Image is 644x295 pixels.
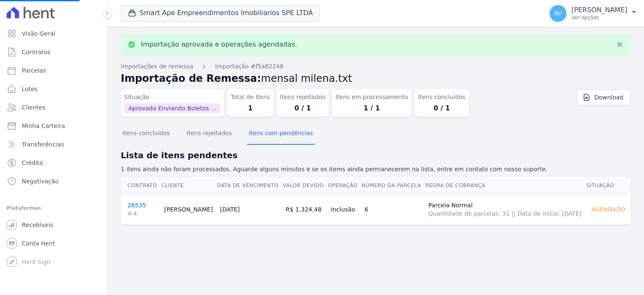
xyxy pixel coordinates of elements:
a: Minha Carteira [3,117,104,134]
a: Negativação [3,173,104,190]
div: Plataformas [7,203,100,213]
a: Crédito [3,154,104,171]
a: Download [577,89,631,105]
a: Importações de remessa [121,62,193,71]
p: Ver opções [571,14,627,21]
td: Parcela Normal [425,194,586,225]
button: RV [PERSON_NAME] Ver opções [543,2,644,25]
h2: Importação de Remessa: [121,71,631,86]
span: Aprovada Enviando Boletos ... [124,103,221,113]
span: Clientes [22,103,45,112]
a: Lotes [3,81,104,97]
th: Cliente [161,177,217,194]
span: Negativação [22,177,59,185]
dd: 1 [231,103,270,113]
th: Número da Parcela [361,177,425,194]
nav: Breadcrumb [121,62,631,71]
a: 265354-4 [127,202,158,218]
span: Crédito [22,159,43,167]
h2: Lista de itens pendentes [121,149,631,162]
th: Regra de Cobrança [425,177,586,194]
a: Transferências [3,136,104,153]
a: Importação #f5a82248 [215,62,283,71]
dt: Itens concluídos [418,93,465,102]
dd: 0 / 1 [280,103,325,113]
span: Parcelas [22,66,46,75]
td: Inclusão [327,194,361,225]
dt: Itens em processamento [335,93,408,102]
span: Transferências [22,140,64,149]
th: Operação [327,177,361,194]
p: [PERSON_NAME] [571,6,627,14]
span: 4-4 [127,209,158,218]
span: Minha Carteira [22,122,65,130]
button: Itens com pendências [247,123,314,145]
th: Data de Vencimento [217,177,283,194]
th: Valor devido [282,177,327,194]
td: [DATE] [217,194,283,225]
a: Contratos [3,44,104,60]
dt: Itens rejeitados [280,93,325,102]
a: Visão Geral [3,25,104,42]
dd: 1 / 1 [335,103,408,113]
td: 6 [361,194,425,225]
dt: Situação [124,93,221,102]
span: Contratos [22,48,50,56]
a: Parcelas [3,62,104,79]
span: mensal milena.txt [261,73,352,84]
span: RV [554,10,562,16]
span: Conta Hent [22,239,55,248]
button: Itens rejeitados [185,123,234,145]
a: Recebíveis [3,217,104,233]
button: Itens concluídos [121,123,171,145]
th: Situação [586,177,631,194]
span: Lotes [22,85,38,93]
div: Agendado [589,204,627,215]
a: Conta Hent [3,235,104,252]
td: [PERSON_NAME] [161,194,217,225]
p: 1 itens ainda não foram processados. Aguarde alguns minutos e se os items ainda permanecerem na l... [121,165,631,174]
dd: 0 / 1 [418,103,465,113]
dt: Total de Itens [231,93,270,102]
td: R$ 1.324,48 [282,194,327,225]
p: Importação aprovada e operações agendadas. [141,40,297,49]
button: Smart Ape Empreendimentos Imobiliarios SPE LTDA [121,5,320,21]
span: Recebíveis [22,221,53,229]
th: Contrato [121,177,161,194]
span: Quantidade de parcelas: 31 || Data de início: [DATE] [428,209,583,218]
a: Clientes [3,99,104,116]
span: Visão Geral [22,29,55,38]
